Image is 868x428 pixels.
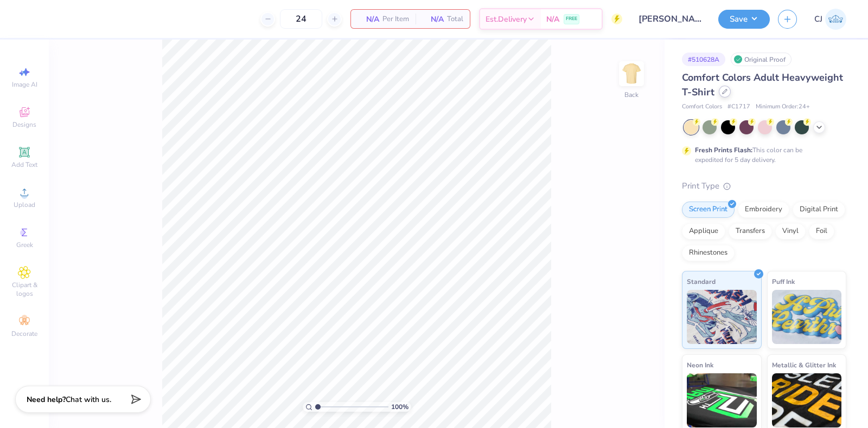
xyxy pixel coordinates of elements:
div: Embroidery [738,202,789,218]
div: Back [624,90,639,100]
div: Screen Print [682,202,735,218]
button: Save [718,10,770,29]
span: Standard [687,276,716,287]
div: Applique [682,223,725,239]
div: Digital Print [793,202,845,218]
div: Rhinestones [682,245,735,261]
span: N/A [422,14,444,25]
span: Add Text [11,160,37,169]
span: # C1717 [727,102,750,112]
span: Greek [16,241,33,249]
strong: Fresh Prints Flash: [695,146,752,154]
span: Metallic & Glitter Ink [772,359,836,371]
span: Designs [12,120,36,129]
span: CJ [814,13,822,25]
span: Per Item [382,14,409,25]
span: Decorate [11,329,37,338]
span: N/A [546,14,559,25]
span: Neon Ink [687,359,713,371]
div: Transfers [729,223,772,239]
img: Neon Ink [687,373,757,427]
div: Foil [809,223,834,239]
img: Standard [687,290,757,344]
strong: Need help? [27,394,66,405]
span: FREE [566,15,577,23]
span: Image AI [12,80,37,89]
input: Untitled Design [630,8,710,30]
span: Comfort Colors [682,102,722,112]
span: Upload [14,200,35,209]
div: Original Proof [731,53,792,66]
span: Minimum Order: 24 + [756,102,810,112]
img: Carljude Jashper Liwanag [825,9,846,30]
span: Comfort Colors Adult Heavyweight T-Shirt [682,71,843,99]
span: Clipart & logos [5,281,43,298]
div: This color can be expedited for 5 day delivery. [695,145,828,165]
a: CJ [814,9,846,30]
span: Chat with us. [66,394,111,405]
span: Total [447,14,463,25]
span: Est. Delivery [486,14,527,25]
span: 100 % [391,402,409,412]
div: Vinyl [775,223,806,239]
div: # 510628A [682,53,725,66]
img: Back [621,63,642,85]
img: Metallic & Glitter Ink [772,373,842,427]
span: Puff Ink [772,276,795,287]
div: Print Type [682,180,846,192]
input: – – [280,9,322,29]
img: Puff Ink [772,290,842,344]
span: N/A [358,14,379,25]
